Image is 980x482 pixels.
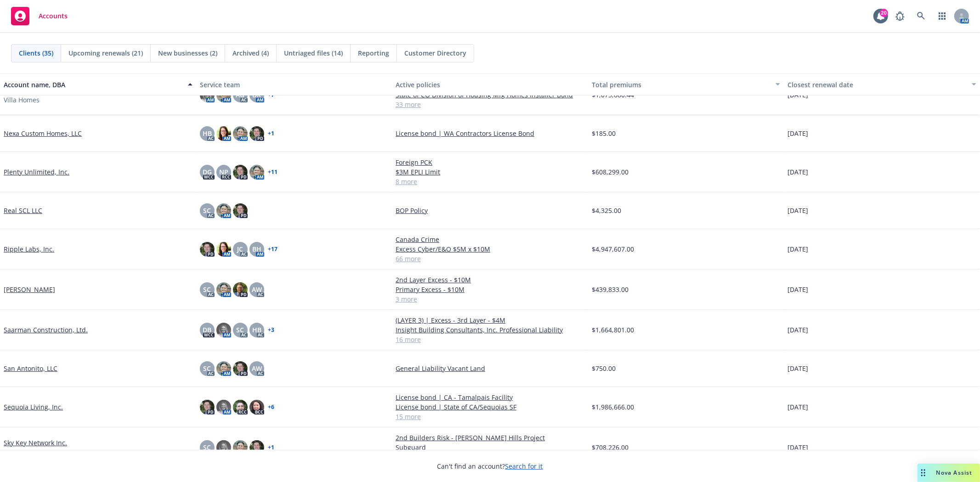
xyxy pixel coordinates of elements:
[252,285,262,294] span: AW
[787,244,808,254] span: [DATE]
[784,73,980,95] button: Closest renewal date
[396,412,584,421] a: 15 more
[203,443,211,452] span: SC
[592,285,629,294] span: $439,833.00
[787,364,808,373] span: [DATE]
[252,325,261,335] span: HB
[592,325,634,335] span: $1,664,801.00
[396,315,584,325] a: (LAYER 3) | Excess - 3rd Layer - $4M
[203,364,211,373] span: SC
[396,335,584,344] a: 16 more
[237,244,243,254] span: JC
[4,448,30,457] span: Incorage
[592,129,616,138] span: $185.00
[396,167,584,177] a: $3M EPLI Limit
[787,167,808,177] span: [DATE]
[592,244,634,254] span: $4,947,607.00
[216,400,231,415] img: photo
[4,206,42,215] a: Real SCL LLC
[203,167,212,177] span: DG
[4,129,82,138] a: Nexa Custom Homes, LLC
[233,440,248,455] img: photo
[592,402,634,412] span: $1,986,666.00
[787,402,808,412] span: [DATE]
[268,445,274,450] a: + 1
[787,129,808,138] span: [DATE]
[249,126,264,141] img: photo
[787,285,808,294] span: [DATE]
[588,73,784,95] button: Total premiums
[592,167,629,177] span: $608,299.00
[392,73,588,95] button: Active policies
[396,402,584,412] a: License bond | State of CA/Sequoias SF
[249,440,264,455] img: photo
[203,129,212,138] span: HB
[268,131,274,136] a: + 1
[918,464,980,482] button: Nova Assist
[358,48,389,58] span: Reporting
[249,400,264,415] img: photo
[233,282,248,297] img: photo
[68,48,143,58] span: Upcoming renewals (21)
[396,244,584,254] a: Excess Cyber/E&O $5M x $10M
[396,157,584,167] a: Foreign PCK
[4,285,55,294] a: [PERSON_NAME]
[396,206,584,215] a: BOP Policy
[592,206,621,215] span: $4,325.00
[232,48,269,58] span: Archived (4)
[268,327,274,333] a: + 3
[918,464,929,482] div: Drag to move
[396,392,584,402] a: License bond | CA - Tamalpais Facility
[4,438,67,448] a: Sky Key Network Inc.
[252,364,262,373] span: AW
[396,285,584,294] a: Primary Excess - $10M
[787,206,808,215] span: [DATE]
[268,404,274,410] a: + 6
[268,247,278,252] a: + 17
[505,462,543,471] a: Search for it
[216,203,231,218] img: photo
[396,364,584,373] a: General Liability Vacant Land
[933,7,952,25] a: Switch app
[219,167,228,177] span: NP
[4,80,182,90] div: Account name, DBA
[787,80,966,90] div: Closest renewal date
[236,325,244,335] span: SC
[200,400,215,415] img: photo
[252,244,261,254] span: BH
[216,242,231,257] img: photo
[396,80,584,90] div: Active policies
[4,95,40,105] span: Villa Homes
[4,167,69,177] a: Plenty Unlimited, Inc.
[233,361,248,376] img: photo
[787,325,808,335] span: [DATE]
[396,129,584,138] a: License bond | WA Contractors License Bond
[268,92,274,98] a: + 7
[216,440,231,455] img: photo
[268,169,278,175] a: + 11
[196,73,392,95] button: Service team
[158,48,217,58] span: New businesses (2)
[233,126,248,141] img: photo
[203,325,211,335] span: DB
[787,443,808,452] span: [DATE]
[233,400,248,415] img: photo
[200,80,389,90] div: Service team
[203,285,211,294] span: SC
[396,275,584,285] a: 2nd Layer Excess - $10M
[4,325,88,335] a: Saarman Construction, Ltd.
[4,402,63,412] a: Sequoia Living, Inc.
[396,235,584,244] a: Canada Crime
[396,254,584,263] a: 66 more
[592,364,616,373] span: $750.00
[233,165,248,179] img: photo
[396,294,584,304] a: 3 more
[19,48,53,58] span: Clients (35)
[396,325,584,335] a: Insight Building Consultants, Inc. Professional Liability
